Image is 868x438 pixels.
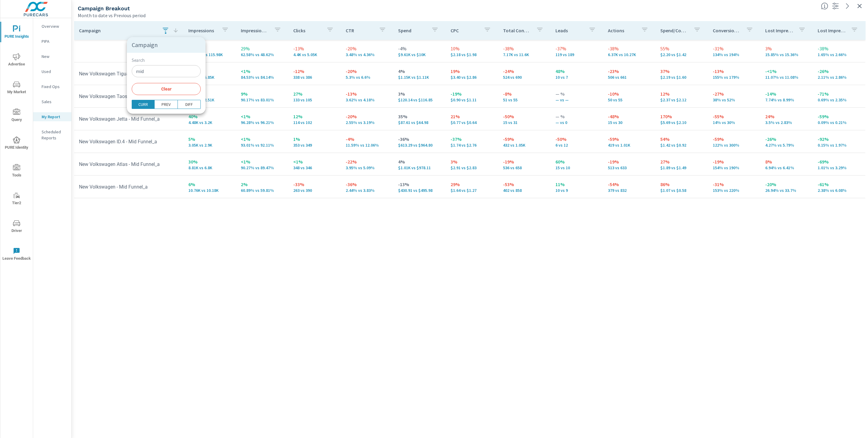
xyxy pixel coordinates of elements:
button: DIFF [178,100,201,109]
button: PREV [155,100,178,109]
input: Search in Campaign [132,65,201,77]
label: Search [132,58,145,63]
button: Clear [132,83,201,95]
span: Clear [135,86,197,92]
p: CURR [138,101,148,107]
button: CURR [132,100,155,109]
p: PREV [162,101,171,107]
p: DIFF [185,101,193,107]
p: Campaign [132,42,201,48]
